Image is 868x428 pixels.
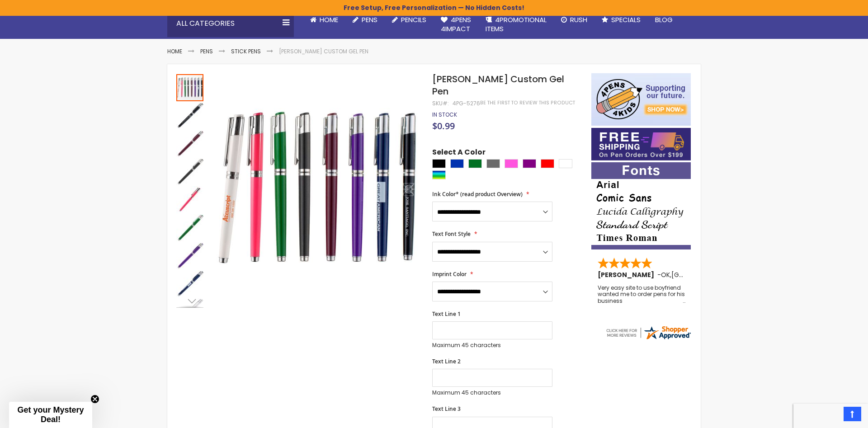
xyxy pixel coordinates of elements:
a: Rush [554,10,594,30]
img: Earl Custom Gel Pen [176,130,203,157]
div: Assorted [432,170,446,179]
div: Earl Custom Gel Pen [176,157,204,185]
a: 4PROMOTIONALITEMS [478,10,554,39]
div: 4PG-5276 [453,100,480,107]
span: Text Line 1 [432,310,461,318]
div: Get your Mystery Deal!Close teaser [9,402,92,428]
div: Earl Custom Gel Pen [176,213,204,241]
img: 4pens.com widget logo [605,325,692,341]
img: Free shipping on orders over $199 [591,128,691,160]
button: Close teaser [90,395,99,404]
span: Pencils [401,15,426,24]
div: Earl Custom Gel Pen [176,129,204,157]
span: [PERSON_NAME] [598,270,657,279]
span: $0.99 [432,120,455,132]
span: Pens [362,15,377,24]
a: Specials [594,10,648,30]
p: Maximum 45 characters [432,342,552,349]
p: Maximum 45 characters [432,389,552,396]
strong: SKU [432,99,449,107]
div: Earl Custom Gel Pen [176,101,204,129]
span: [GEOGRAPHIC_DATA] [671,270,738,279]
iframe: Google Customer Reviews [793,404,868,428]
span: 4PROMOTIONAL ITEMS [486,15,547,33]
div: White [559,159,572,168]
img: 4pens 4 kids [591,73,691,126]
div: Grey [486,159,500,168]
li: [PERSON_NAME] Custom Gel Pen [279,48,368,55]
div: Blue [450,159,464,168]
a: Stick Pens [231,47,261,55]
div: Earl Custom Gel Pen [176,185,204,213]
img: Earl Custom Gel Pen [176,242,203,269]
img: Earl Custom Gel Pen [176,158,203,185]
div: Very easy site to use boyfriend wanted me to order pens for his business [598,285,685,304]
span: Blog [655,15,673,24]
a: Pencils [385,10,434,30]
div: Earl Custom Gel Pen [176,241,204,269]
span: Rush [570,15,587,24]
div: Pink [505,159,518,168]
span: Text Line 2 [432,357,461,365]
span: Home [320,15,338,24]
span: [PERSON_NAME] Custom Gel Pen [432,73,564,98]
div: Earl Custom Gel Pen [176,269,204,297]
span: Text Font Style [432,230,471,238]
span: Get your Mystery Deal! [17,405,84,424]
a: 4Pens4impact [434,10,478,39]
span: Specials [611,15,641,24]
a: Home [167,47,182,55]
img: Earl Custom Gel Pen [176,102,203,129]
span: Imprint Color [432,270,467,278]
div: Black [432,159,446,168]
div: Availability [432,111,457,118]
a: Blog [648,10,680,30]
span: Ink Color* (read product Overview) [432,190,523,198]
span: Text Line 3 [432,405,461,413]
span: - , [657,270,738,279]
a: Be the first to review this product [480,99,575,106]
span: OK [661,270,670,279]
img: font-personalization-examples [591,162,691,249]
span: Select A Color [432,147,486,160]
span: In stock [432,111,457,118]
img: Earl Custom Gel Pen [176,270,203,297]
img: Earl Custom Gel Pen [176,214,203,241]
div: All Categories [167,10,294,37]
a: 4pens.com certificate URL [605,335,692,343]
a: Home [303,10,345,30]
a: Pens [200,47,213,55]
div: Purple [523,159,536,168]
div: Red [541,159,554,168]
div: Next [176,294,203,308]
a: Pens [345,10,385,30]
img: Earl Custom Gel Pen [176,186,203,213]
span: 4Pens 4impact [441,15,471,33]
div: Green [468,159,482,168]
img: Earl Custom Gel Pen [213,86,420,293]
div: Earl Custom Gel Pen [176,73,204,101]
